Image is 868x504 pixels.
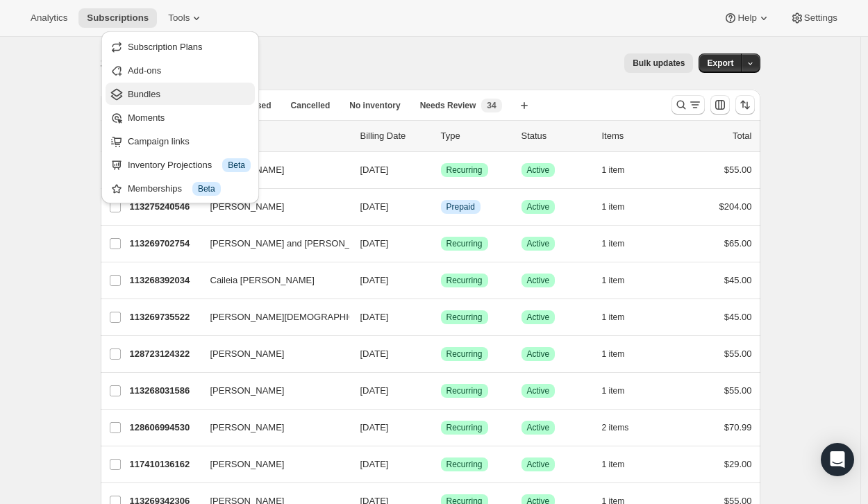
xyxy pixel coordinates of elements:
[602,129,671,143] div: Items
[202,380,341,402] button: [PERSON_NAME]
[160,8,212,28] button: Tools
[130,129,752,143] div: IDCustomerBilling DateTypeStatusItemsTotal
[446,275,483,286] span: Recurring
[106,153,255,176] button: Inventory Projections
[446,422,483,433] span: Recurring
[202,233,341,255] button: [PERSON_NAME] and [PERSON_NAME]
[130,384,199,398] p: 113268031586
[360,348,389,359] span: [DATE]
[202,196,341,218] button: [PERSON_NAME]
[602,455,640,474] button: 1 item
[715,8,778,28] button: Help
[602,381,640,401] button: 1 item
[128,112,165,123] span: Moments
[168,12,190,24] span: Tools
[130,418,752,437] div: 128606994530[PERSON_NAME][DATE]SuccessRecurringSuccessActive2 items$70.99
[360,385,389,396] span: [DATE]
[106,59,255,81] button: Add-ons
[202,159,341,181] button: [PERSON_NAME]
[527,385,550,396] span: Active
[130,347,199,361] p: 128723124322
[202,343,341,365] button: [PERSON_NAME]
[602,201,625,212] span: 1 item
[360,275,389,285] span: [DATE]
[349,100,400,111] span: No inventory
[106,177,255,199] button: Memberships
[527,165,550,176] span: Active
[128,158,251,172] div: Inventory Projections
[737,12,756,24] span: Help
[527,422,550,433] span: Active
[446,201,475,212] span: Prepaid
[291,100,331,111] span: Cancelled
[128,89,160,99] span: Bundles
[735,95,755,115] button: Sort the results
[210,310,385,324] span: [PERSON_NAME][DEMOGRAPHIC_DATA]
[130,457,199,471] p: 117410136162
[130,455,752,474] div: 117410136162[PERSON_NAME][DATE]SuccessRecurringSuccessActive1 item$29.00
[210,274,315,287] span: Caileia [PERSON_NAME]
[446,459,483,470] span: Recurring
[602,308,640,327] button: 1 item
[724,459,752,469] span: $29.00
[602,238,625,249] span: 1 item
[782,8,846,28] button: Settings
[130,234,752,253] div: 113269702754[PERSON_NAME] and [PERSON_NAME][DATE]SuccessRecurringSuccessActive1 item$65.00
[724,348,752,359] span: $55.00
[360,312,389,322] span: [DATE]
[671,95,705,115] button: Search and filter results
[724,312,752,322] span: $45.00
[210,421,285,435] span: [PERSON_NAME]
[602,275,625,286] span: 1 item
[602,165,625,176] span: 1 item
[360,201,389,212] span: [DATE]
[130,344,752,364] div: 128723124322[PERSON_NAME][DATE]SuccessRecurringSuccessActive1 item$55.00
[527,238,550,249] span: Active
[128,65,161,76] span: Add-ons
[724,422,752,432] span: $70.99
[130,271,752,290] div: 113268392034Caileia [PERSON_NAME][DATE]SuccessRecurringSuccessActive1 item$45.00
[22,8,76,28] button: Analytics
[446,312,483,323] span: Recurring
[602,312,625,323] span: 1 item
[128,42,203,52] span: Subscription Plans
[733,129,751,143] p: Total
[130,310,199,324] p: 113269735522
[602,385,625,396] span: 1 item
[527,275,550,286] span: Active
[602,234,640,253] button: 1 item
[210,237,379,251] span: [PERSON_NAME] and [PERSON_NAME]
[106,106,255,128] button: Moments
[202,306,341,328] button: [PERSON_NAME][DEMOGRAPHIC_DATA]
[130,237,199,251] p: 113269702754
[699,53,742,73] button: Export
[710,95,730,115] button: Customize table column order and visibility
[707,58,733,69] span: Export
[130,308,752,327] div: 113269735522[PERSON_NAME][DEMOGRAPHIC_DATA][DATE]SuccessRecurringSuccessActive1 item$45.00
[633,58,685,69] span: Bulk updates
[78,8,157,28] button: Subscriptions
[106,130,255,152] button: Campaign links
[106,35,255,58] button: Subscription Plans
[724,275,752,285] span: $45.00
[202,417,341,439] button: [PERSON_NAME]
[360,422,389,432] span: [DATE]
[441,129,510,143] div: Type
[602,344,640,364] button: 1 item
[527,459,550,470] span: Active
[202,453,341,476] button: [PERSON_NAME]
[210,129,349,143] p: Customer
[420,100,476,111] span: Needs Review
[602,348,625,360] span: 1 item
[360,238,389,249] span: [DATE]
[130,381,752,401] div: 113268031586[PERSON_NAME][DATE]SuccessRecurringSuccessActive1 item$55.00
[198,183,215,194] span: Beta
[130,197,752,217] div: 113275240546[PERSON_NAME][DATE]InfoPrepaidSuccessActive1 item$204.00
[360,165,389,175] span: [DATE]
[602,418,644,437] button: 2 items
[602,422,629,433] span: 2 items
[446,385,483,396] span: Recurring
[87,12,149,24] span: Subscriptions
[446,348,483,360] span: Recurring
[719,201,752,212] span: $204.00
